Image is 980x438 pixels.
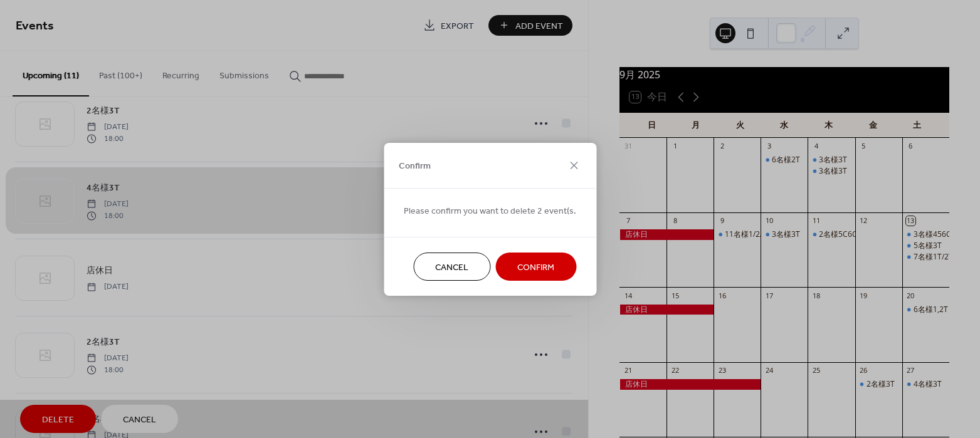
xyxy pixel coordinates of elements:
span: Confirm [517,261,554,274]
button: Cancel [413,253,490,281]
span: Cancel [435,261,468,274]
button: Confirm [495,253,576,281]
span: Please confirm you want to delete 2 event(s. [404,204,576,217]
span: Confirm [399,160,431,173]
